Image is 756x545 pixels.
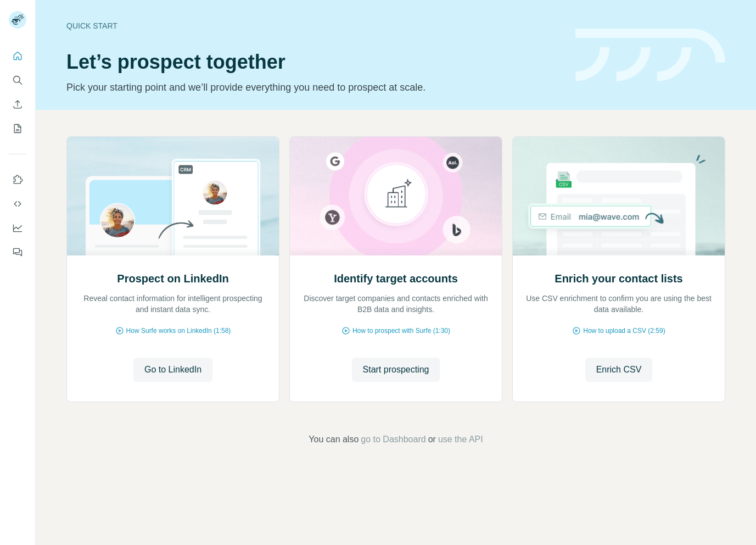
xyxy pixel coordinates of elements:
[438,433,483,446] button: use the API
[9,94,26,114] button: Enrich CSV
[428,433,436,446] span: or
[66,80,562,95] p: Pick your starting point and we’ll provide everything you need to prospect at scale.
[555,271,682,286] h2: Enrich your contact lists
[289,137,502,255] img: Identify target accounts
[596,363,642,376] span: Enrich CSV
[361,433,425,446] button: go to Dashboard
[9,70,26,90] button: Search
[352,358,440,382] button: Start prospecting
[9,119,26,138] button: My lists
[126,326,231,336] span: How Surfe works on LinkedIn (1:58)
[585,358,653,382] button: Enrich CSV
[9,194,26,214] button: Use Surfe API
[524,293,714,315] p: Use CSV enrichment to confirm you are using the best data available.
[575,29,725,82] img: banner
[363,363,429,376] span: Start prospecting
[9,46,26,66] button: Quick start
[66,51,562,73] h1: Let’s prospect together
[66,137,279,255] img: Prospect on LinkedIn
[352,326,450,336] span: How to prospect with Surfe (1:30)
[334,271,458,286] h2: Identify target accounts
[512,137,725,255] img: Enrich your contact lists
[78,293,268,315] p: Reveal contact information for intelligent prospecting and instant data sync.
[309,433,359,446] span: You can also
[9,242,26,262] button: Feedback
[9,218,26,238] button: Dashboard
[144,363,201,376] span: Go to LinkedIn
[66,20,562,31] div: Quick start
[583,326,665,336] span: How to upload a CSV (2:59)
[301,293,491,315] p: Discover target companies and contacts enriched with B2B data and insights.
[9,170,26,190] button: Use Surfe on LinkedIn
[133,358,212,382] button: Go to LinkedIn
[117,271,228,286] h2: Prospect on LinkedIn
